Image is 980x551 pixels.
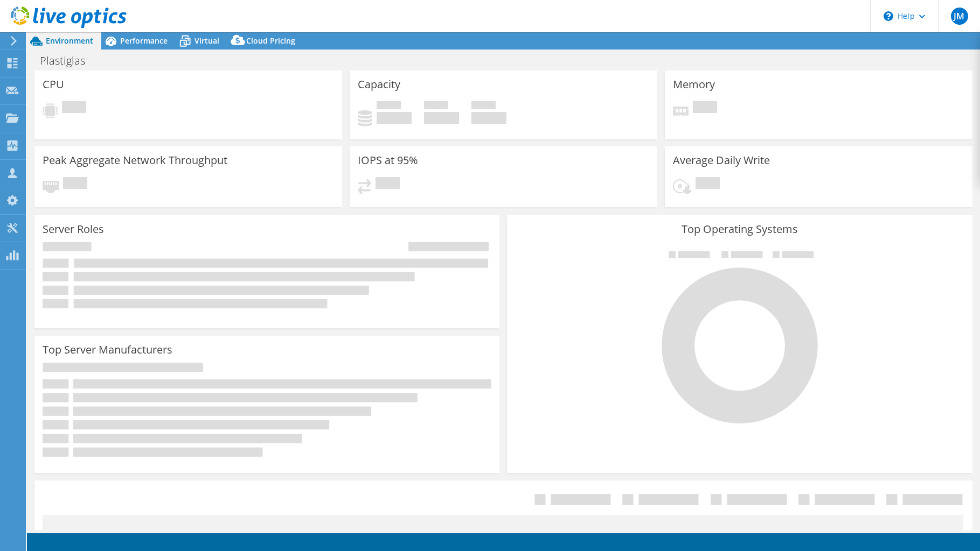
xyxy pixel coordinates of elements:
h4: 0 GiB [377,112,412,124]
span: Pending [696,177,720,192]
span: Used [377,101,401,112]
span: Virtual [194,36,219,46]
span: Performance [120,36,168,46]
h3: Peak Aggregate Network Throughput [43,154,227,166]
span: Pending [693,101,717,116]
span: Total [471,101,496,112]
span: Pending [62,101,86,116]
h3: Capacity [358,79,400,90]
span: Cloud Pricing [246,36,295,46]
h3: Average Daily Write [673,154,770,166]
h3: Top Server Manufacturers [43,344,172,356]
span: JM [951,8,968,25]
h4: 0 GiB [424,112,459,124]
h3: CPU [43,79,64,90]
h3: Top Operating Systems [515,223,964,235]
span: Environment [46,36,93,46]
span: Free [424,101,448,112]
svg: \n [884,11,893,21]
h3: Server Roles [43,223,104,235]
span: Pending [63,177,87,192]
span: Pending [376,177,400,192]
h4: 0 GiB [471,112,506,124]
h3: Memory [673,79,715,90]
h3: IOPS at 95% [358,154,418,166]
h1: Plastiglas [35,55,102,67]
